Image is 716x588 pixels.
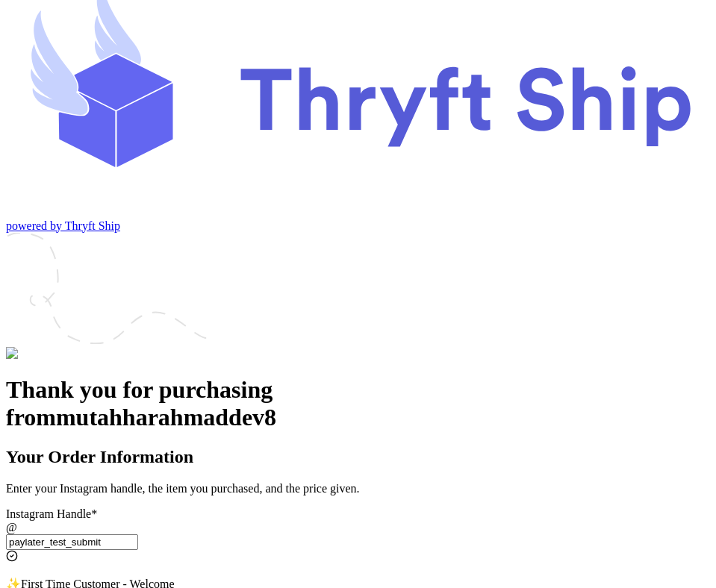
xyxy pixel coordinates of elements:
[6,482,710,495] p: Enter your Instagram handle, the item you purchased, and the price given.
[6,376,710,431] h1: Thank you for purchasing from
[56,404,276,431] span: mutahharahmaddev8
[6,521,710,534] div: @
[6,219,120,232] a: powered by Thryft Ship
[6,347,43,360] img: Logo
[6,507,97,520] label: Instagram Handle
[6,447,710,467] h2: Your Order Information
